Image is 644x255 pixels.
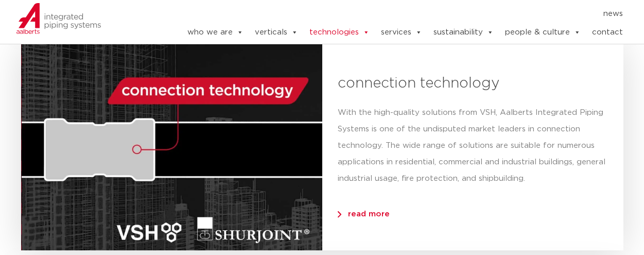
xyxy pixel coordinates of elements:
a: verticals [255,22,298,43]
p: With the high-quality solutions from VSH, Aalberts Integrated Piping Systems is one of the undisp... [338,105,608,187]
a: technologies [309,22,370,43]
nav: Menu [156,6,623,22]
a: people & culture [505,22,581,43]
a: sustainability [433,22,494,43]
a: who we are [187,22,243,43]
span: read more [338,210,390,218]
h3: connection technology [338,73,608,94]
a: news [603,6,623,22]
a: contact [592,22,623,43]
a: read more [338,205,405,218]
a: services [381,22,422,43]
